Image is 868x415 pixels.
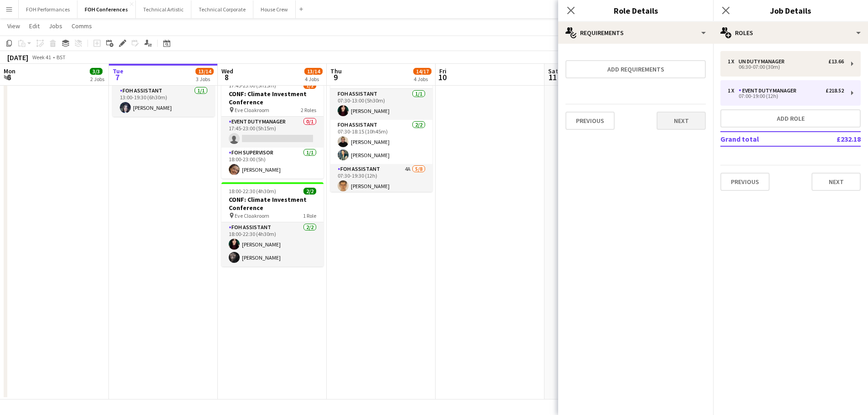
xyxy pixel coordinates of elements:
app-card-role: FOH Assistant1/113:00-19:30 (6h30m)[PERSON_NAME] [113,86,215,117]
div: 06:30-07:00 (30m) [728,65,844,69]
span: Comms [72,22,92,30]
div: Roles [713,22,868,44]
span: Week 41 [30,54,53,61]
a: Edit [26,20,43,32]
button: House Crew [253,0,296,18]
app-card-role: Event Duty Manager0/117:45-23:00 (5h15m) [221,117,324,148]
button: Next [657,112,706,130]
span: 6 [2,72,15,82]
app-job-card: 17:45-23:00 (5h15m)1/2CONF: Climate Investment Conference Eve Cloakroom2 RolesEvent Duty Manager0... [221,77,324,179]
div: 2 Jobs [90,76,104,82]
span: 7 [111,72,123,82]
span: Tue [113,67,123,75]
a: Jobs [45,20,66,32]
button: Add requirements [565,60,706,78]
span: 2/2 [303,188,316,195]
app-card-role: FOH Assistant1/107:30-13:00 (5h30m)[PERSON_NAME] [330,89,432,120]
td: Grand total [720,132,806,146]
h3: Role Details [558,5,713,16]
a: Comms [68,20,96,32]
h3: CONF: Climate Investment Conference [221,195,324,212]
div: 4 Jobs [414,76,431,82]
div: Event Duty Manager [739,87,800,94]
button: Previous [565,112,615,130]
span: Thu [330,67,342,75]
button: Add role [720,109,861,128]
div: 3 Jobs [196,76,213,82]
div: 1 x [728,87,739,94]
td: £232.18 [806,132,861,146]
a: View [4,20,24,32]
span: 8 [220,72,233,82]
app-card-role: FOH Assistant2/218:00-22:30 (4h30m)[PERSON_NAME][PERSON_NAME] [221,222,324,266]
span: Sat [548,67,558,75]
span: 18:00-22:30 (4h30m) [229,188,276,195]
span: Jobs [49,22,62,30]
span: Wed [221,67,233,75]
div: Requirements [558,22,713,44]
button: Previous [720,173,770,191]
span: View [7,22,20,30]
app-job-card: 07:30-19:30 (12h)8/11CONF: Intuitive Events H1, SP, HF - Cloakroom on -03 RolesFOH Assistant1/107... [330,57,432,192]
span: 13/14 [195,68,214,75]
app-job-card: 18:00-22:30 (4h30m)2/2CONF: Climate Investment Conference Eve Cloakroom1 RoleFOH Assistant2/218:0... [221,182,324,266]
button: FOH Conferences [77,0,136,18]
button: Next [812,173,861,191]
span: Eve Cloakroom [235,107,269,113]
div: 1 x [728,58,739,65]
div: £13.66 [828,58,844,65]
span: Mon [4,67,15,75]
h3: CONF: Climate Investment Conference [221,90,324,106]
span: 3/3 [90,68,103,75]
span: 13/14 [304,68,323,75]
div: BST [56,54,66,61]
div: £218.52 [826,87,844,94]
span: Edit [29,22,40,30]
span: 10 [438,72,447,82]
div: 07:00-19:00 (12h) [728,94,844,98]
span: 2 Roles [301,107,316,113]
button: FOH Performances [19,0,77,18]
span: 14/17 [413,68,431,75]
button: Technical Corporate [191,0,253,18]
div: UN Duty Manager [739,58,788,65]
app-card-role: FOH Assistant4A5/807:30-19:30 (12h)[PERSON_NAME] [330,164,432,287]
div: [DATE] [7,53,28,62]
app-card-role: FOH Supervisor1/118:00-23:00 (5h)[PERSON_NAME] [221,148,324,179]
span: 1 Role [303,212,316,219]
span: 11 [547,72,558,82]
span: Fri [439,67,447,75]
div: 4 Jobs [305,76,322,82]
span: Eve Cloakroom [235,212,269,219]
app-card-role: FOH Assistant2/207:30-18:15 (10h45m)[PERSON_NAME][PERSON_NAME] [330,120,432,164]
span: 9 [329,72,342,82]
button: Technical Artistic [136,0,191,18]
h3: Job Details [713,5,868,16]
